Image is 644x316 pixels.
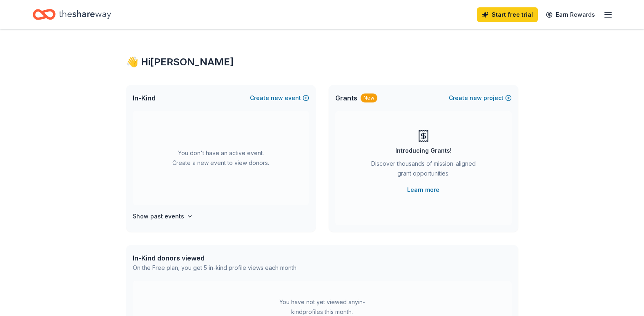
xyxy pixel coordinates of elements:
[361,93,377,102] div: New
[133,93,156,103] span: In-Kind
[395,146,452,156] div: Introducing Grants!
[126,56,518,69] div: 👋 Hi [PERSON_NAME]
[368,159,479,182] div: Discover thousands of mission-aligned grant opportunities.
[133,211,184,221] h4: Show past events
[271,93,283,103] span: new
[33,5,111,24] a: Home
[133,253,298,263] div: In-Kind donors viewed
[470,93,482,103] span: new
[133,263,298,273] div: On the Free plan, you get 5 in-kind profile views each month.
[449,93,512,103] button: Createnewproject
[133,211,193,221] button: Show past events
[407,185,439,195] a: Learn more
[133,111,309,205] div: You don't have an active event. Create a new event to view donors.
[335,93,357,103] span: Grants
[250,93,309,103] button: Createnewevent
[477,7,538,22] a: Start free trial
[541,7,600,22] a: Earn Rewards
